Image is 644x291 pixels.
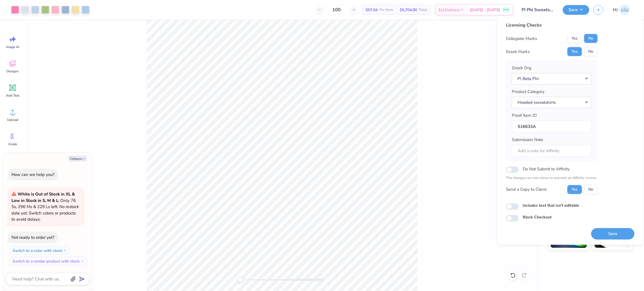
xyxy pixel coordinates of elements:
span: Greek [8,142,17,146]
div: Accessibility label [238,277,243,283]
span: $57.04 [366,7,378,13]
label: Greek Org [512,65,531,71]
input: Untitled Design [517,4,558,15]
button: Switch to a similar product with stock [10,257,87,266]
button: Pi Beta Phi [512,73,592,84]
button: Yes [567,47,582,56]
div: Greek Marks [506,48,530,55]
span: Upload [7,118,18,122]
label: Block Checkout [523,214,551,220]
button: Yes [567,34,582,43]
span: Designs [6,69,19,73]
input: Add a note for Affinity [512,145,592,157]
button: No [584,185,598,194]
span: $5,704.00 [400,7,417,13]
button: Yes [567,185,582,194]
img: Mark Joshua Mullasgo [619,4,630,15]
p: The changes are too minor to warrant an Affinity review. [506,175,598,181]
span: MJ [613,7,618,13]
button: No [584,34,598,43]
div: Licensing Checks [506,22,598,28]
a: MJ [610,4,633,15]
button: Collapse [68,156,87,161]
strong: White is Out of Stock in XL & Low in Stock in S, M & L [11,191,75,203]
label: Do Not Submit to Affinity [523,165,570,173]
span: Image AI [6,45,19,49]
label: Proof Item ID [512,112,537,119]
span: : Only 76 Ss, 296 Ms & 229 Ls left. No restock date yet. Switch colors or products to avoid delays. [11,191,79,222]
button: Save [591,228,634,239]
div: Not ready to order yet? [11,235,55,240]
div: Collegiate Marks [506,35,537,42]
label: Submission Note [512,137,543,143]
span: Est. Delivery [439,7,460,13]
span: Free [503,8,509,12]
label: Includes text that isn't editable [523,202,579,208]
button: No [584,47,598,56]
img: Switch to a color with stock [63,249,67,252]
span: Add Text [6,93,19,98]
div: How can we help you? [11,172,55,177]
input: – – [326,5,347,15]
button: Hooded sweatshirts [512,97,592,108]
button: Switch to a color with stock [10,246,70,255]
span: Per Item [379,7,393,13]
button: Save [563,5,589,15]
div: Send a Copy to Client [506,186,546,193]
span: [DATE] - [DATE] [470,7,500,13]
label: Product Category [512,89,544,95]
span: Total [419,7,427,13]
img: Switch to a similar product with stock [81,259,84,263]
